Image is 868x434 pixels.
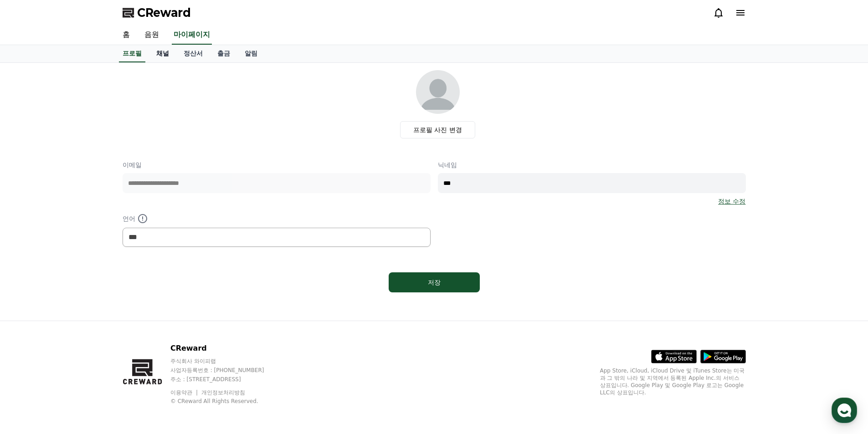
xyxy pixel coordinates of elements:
[3,289,60,311] a: Home
[23,302,39,310] span: Home
[170,367,282,374] p: 사업자등록번호 : [PHONE_NUMBER]
[170,376,282,383] p: 주소 : [STREET_ADDRESS]
[237,45,265,62] a: 알림
[718,197,745,206] a: 정보 수정
[170,343,282,354] p: CReward
[210,45,237,62] a: 출금
[407,278,462,287] div: 저장
[137,5,191,20] span: CReward
[201,389,245,396] a: 개인정보처리방침
[123,213,431,224] p: 언어
[170,398,282,405] p: © CReward All Rights Reserved.
[135,302,157,310] span: Settings
[176,45,210,62] a: 정산서
[400,121,475,138] label: 프로필 사진 변경
[115,26,137,45] a: 홈
[60,289,118,311] a: Messages
[416,70,460,114] img: profile_image
[389,272,480,292] button: 저장
[123,5,191,20] a: CReward
[137,26,166,45] a: 음원
[438,160,746,169] p: 닉네임
[600,367,746,396] p: App Store, iCloud, iCloud Drive 및 iTunes Store는 미국과 그 밖의 나라 및 지역에서 등록된 Apple Inc.의 서비스 상표입니다. Goo...
[170,389,199,396] a: 이용약관
[170,357,282,365] p: 주식회사 와이피랩
[76,303,103,310] span: Messages
[119,45,145,62] a: 프로필
[149,45,176,62] a: 채널
[118,289,175,311] a: Settings
[123,160,431,169] p: 이메일
[172,26,212,45] a: 마이페이지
